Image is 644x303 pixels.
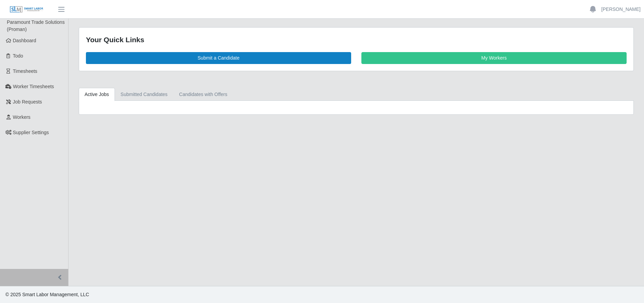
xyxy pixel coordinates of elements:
span: Todo [13,53,23,59]
span: Worker Timesheets [13,84,54,89]
span: Supplier Settings [13,130,49,135]
span: Timesheets [13,68,38,74]
a: My Workers [361,52,627,64]
img: SLM Logo [10,6,44,13]
span: Dashboard [13,38,36,43]
span: © 2025 Smart Labor Management, LLC [5,292,89,297]
span: Paramount Trade Solutions (Proman) [7,19,65,32]
a: Active Jobs [79,88,115,101]
a: Submit a Candidate [86,52,351,64]
span: Workers [13,114,31,120]
div: Your Quick Links [86,34,627,45]
a: Candidates with Offers [173,88,233,101]
a: Submitted Candidates [115,88,174,101]
span: Job Requests [13,99,42,105]
a: [PERSON_NAME] [601,6,641,13]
